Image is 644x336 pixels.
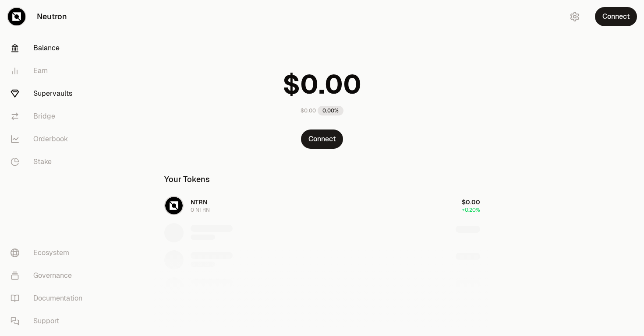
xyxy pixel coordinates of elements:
[4,128,95,150] a: Orderbook
[301,107,316,114] div: $0.00
[4,310,95,332] a: Support
[4,105,95,128] a: Bridge
[4,59,95,82] a: Earn
[4,241,95,264] a: Ecosystem
[301,129,343,149] button: Connect
[4,82,95,105] a: Supervaults
[164,173,210,185] div: Your Tokens
[318,106,343,115] div: 0.00%
[4,37,95,59] a: Balance
[4,150,95,173] a: Stake
[4,264,95,287] a: Governance
[595,7,637,26] button: Connect
[4,287,95,310] a: Documentation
